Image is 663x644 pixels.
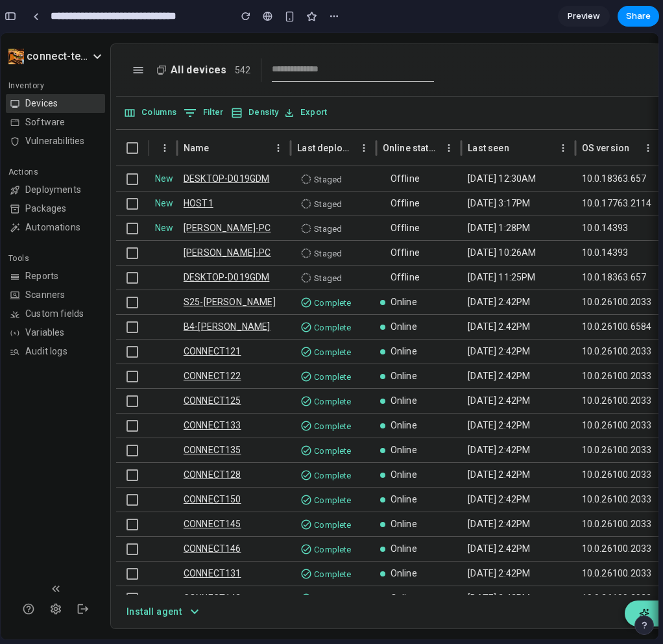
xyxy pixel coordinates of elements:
span: Staged [309,214,346,227]
p: Online [382,484,416,498]
p: Online [382,534,416,547]
p: Online [382,386,416,399]
p: Offline [382,164,419,177]
p: Online [382,410,416,424]
a: CONNECT146 [183,510,241,521]
div: 10.0.26100.6584 [575,281,660,306]
div: Name [183,110,209,120]
a: HOST1 [183,165,213,175]
div: Oct 07, 2:42PM [461,503,574,528]
span: Complete [309,387,355,400]
span: Complete [309,510,355,523]
span: Complete [309,338,355,351]
a: CONNECT121 [183,313,241,323]
div: 10.0.14393 [575,207,660,232]
span: Share [626,10,651,23]
a: DESKTOP-D019GDM [183,140,269,151]
div: Oct 06, 3:17PM [461,158,574,182]
div: OS version [581,110,629,120]
span: Deployments [25,150,99,164]
span: Complete [309,264,355,277]
div: Oct 07, 2:42PM [461,429,574,454]
span: New [154,188,173,202]
span: Vulnerabilities [25,101,99,115]
div: 10.0.26100.2033 [575,355,660,380]
a: CONNECT122 [183,338,241,348]
div: 10.0.26100.2033 [575,429,660,454]
div: Oct 07, 2:42PM [461,306,574,330]
button: Export [281,69,330,90]
p: Online [382,509,416,523]
button: Columns [119,69,180,90]
div: 10.0.26100.2033 [575,478,660,503]
a: [PERSON_NAME]-PC [183,214,271,225]
p: Online [382,435,416,449]
span: Staged [309,165,346,178]
span: Complete [309,313,355,326]
span: Devices [25,64,99,77]
a: B4-[PERSON_NAME] [183,288,270,299]
div: 10.0.26100.2033 [575,404,660,429]
p: Online [382,558,416,572]
a: CONNECT135 [183,412,241,422]
p: Offline [382,188,419,202]
div: Oct 07, 2:42PM [461,478,574,503]
button: Filter [180,69,226,90]
div: Online status [382,110,439,120]
h2: connect-test-lab [23,16,89,31]
a: CONNECT133 [183,387,241,397]
span: New [154,139,173,153]
div: Oct 07, 2:42PM [461,355,574,380]
h1: All devices [170,29,226,45]
div: 10.0.26100.2033 [575,380,660,404]
span: Packages [25,169,99,182]
div: Oct 07, 2:42PM [461,528,574,552]
span: Automations [25,188,99,201]
span: Complete [309,486,355,499]
a: CONNECT131 [183,535,241,545]
div: Oct 07, 2:42PM [461,281,574,306]
div: Last deployment [296,110,353,120]
button: Share [618,6,659,27]
a: CONNECT128 [183,436,241,447]
p: Offline [382,139,419,153]
span: Inventory [5,47,104,58]
button: AI Assistant [624,567,658,593]
p: Online [382,287,416,301]
div: 10.0.18363.657 [575,232,660,256]
a: CONNECT142 [183,560,241,570]
div: 10.0.26100.2033 [575,256,660,281]
div: 10.0.18363.657 [575,133,660,158]
button: connect-test-lab [23,10,104,36]
span: Preview [568,10,600,23]
button: Density [226,69,282,90]
div: Oct 06, 1:28PM [461,182,574,207]
p: Offline [382,213,419,227]
p: Online [382,262,416,276]
div: Oct 07, 2:42PM [461,380,574,404]
span: Complete [309,362,355,375]
div: Oct 07, 2:42PM [461,552,574,577]
div: Oct 07, 2:42PM [461,454,574,478]
p: Online [382,460,416,473]
p: Online [382,312,416,325]
span: Variables [25,293,99,306]
span: Custom fields [25,274,99,288]
div: 10.0.26100.2033 [575,454,660,478]
span: Staged [309,190,346,203]
span: Complete [309,535,355,548]
div: Oct 07, 2:42PM [461,404,574,429]
div: 10.0.26100.2033 [575,528,660,552]
span: Audit logs [25,312,99,325]
span: Actions [5,133,104,145]
span: Tools [5,219,104,231]
p: Online [382,336,416,350]
span: Complete [309,436,355,449]
div: 10.0.26100.2033 [575,503,660,528]
a: CONNECT125 [183,362,241,373]
a: [PERSON_NAME]-PC [183,190,271,200]
span: Staged [309,239,346,252]
div: 10.0.17763.2114 [575,158,660,182]
p: Offline [382,238,419,251]
span: Scanners [25,255,99,269]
